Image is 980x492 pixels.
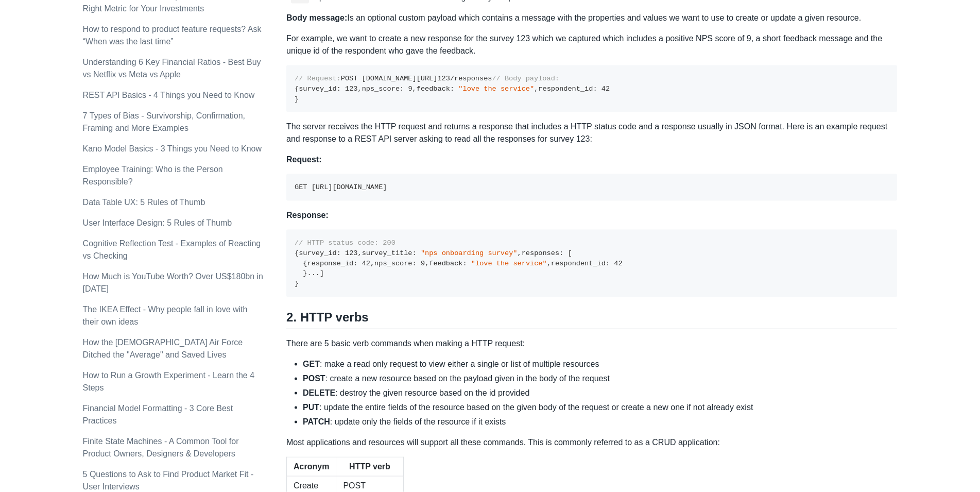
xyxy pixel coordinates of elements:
a: Finite State Machines - A Common Tool for Product Owners, Designers & Developers [83,437,239,458]
a: The IKEA Effect - Why people fall in love with their own ideas [83,305,248,326]
span: , [518,249,522,257]
a: Financial Model Formatting - 3 Core Best Practices [83,404,233,425]
span: { [295,85,299,93]
span: "love the service" [458,85,534,93]
span: , [547,260,551,267]
span: : [462,260,467,267]
span: [ [568,249,572,257]
li: : create a new resource based on the payload given in the body of the request [303,372,897,385]
li: : update the entire fields of the resource based on the given body of the request or create a new... [303,401,897,414]
a: REST API Basics - 4 Things you Need to Know [83,91,255,99]
th: Acronym [287,457,336,476]
span: : [337,249,341,257]
p: For example, we want to create a new response for the survey 123 which we captured which includes... [286,32,897,57]
span: , [370,260,374,267]
span: } [295,280,299,287]
span: "nps onboarding survey" [421,249,518,257]
li: : destroy the given resource based on the id provided [303,387,897,399]
strong: POST [303,374,325,383]
span: : [353,260,357,267]
span: 42 [601,85,610,93]
span: // Body payload: [492,75,559,82]
strong: GET [303,360,320,368]
span: 9 [421,260,425,267]
span: } [303,269,307,277]
span: , [425,260,429,267]
code: GET [URL][DOMAIN_NAME] [295,183,387,191]
span: 42 [362,260,370,267]
code: survey_id survey_title responses response_id nps_score feedback respondent_id ... [295,239,623,287]
span: // Request: [295,75,341,82]
code: POST [DOMAIN_NAME][URL] /responses survey_id nps_score feedback respondent_id [295,75,610,103]
strong: Response: [286,211,329,219]
li: : make a read only request to view either a single or list of multiple resources [303,358,897,370]
p: There are 5 basic verb commands when making a HTTP request: [286,337,897,350]
span: : [400,85,404,93]
span: "love the service" [471,260,547,267]
a: User Interface Design: 5 Rules of Thumb [83,218,232,227]
span: , [534,85,538,93]
span: : [412,260,417,267]
a: How to Run a Growth Experiment - Learn the 4 Steps [83,371,255,392]
a: 7 Types of Bias - Survivorship, Confirmation, Framing and More Examples [83,111,245,132]
span: { [295,249,299,257]
span: : [450,85,454,93]
span: 123 [437,75,450,82]
p: The server receives the HTTP request and returns a response that includes a HTTP status code and ... [286,121,897,145]
span: , [357,249,362,257]
h2: 2. HTTP verbs [286,310,897,329]
a: Understanding 6 Key Financial Ratios - Best Buy vs Netflix vs Meta vs Apple [83,58,261,79]
a: How Much is YouTube Worth? Over US$180bn in [DATE] [83,272,263,293]
li: : update only the fields of the resource if it exists [303,416,897,428]
span: : [593,85,597,93]
a: Employee Training: Who is the Person Responsible? [83,165,223,186]
span: : [412,249,417,257]
span: 123 [345,85,357,93]
span: } [295,95,299,103]
strong: Body message: [286,13,347,22]
a: How the [DEMOGRAPHIC_DATA] Air Force Ditched the "Average" and Saved Lives [83,338,243,359]
p: Is an optional custom payload which contains a message with the properties and values we want to ... [286,12,897,24]
span: 123 [345,249,357,257]
span: , [412,85,417,93]
strong: Request: [286,155,321,164]
a: Kano Model Basics - 3 Things you Need to Know [83,144,262,153]
a: 5 Questions to Ask to Find Product Market Fit - User Interviews [83,470,254,491]
span: 9 [408,85,412,93]
a: Data Table UX: 5 Rules of Thumb [83,198,205,207]
span: ] [320,269,324,277]
span: 42 [614,260,622,267]
span: : [559,249,563,257]
a: How to respond to product feature requests? Ask “When was the last time” [83,25,262,46]
th: HTTP verb [336,457,403,476]
strong: PATCH [303,417,330,426]
a: Cognitive Reflection Test - Examples of Reacting vs Checking [83,239,261,260]
strong: DELETE [303,388,335,397]
span: , [357,85,362,93]
span: : [606,260,610,267]
p: Most applications and resources will support all these commands. This is commonly referred to as ... [286,436,897,449]
span: : [337,85,341,93]
span: // HTTP status code: 200 [295,239,396,247]
strong: PUT [303,403,319,412]
span: { [303,260,307,267]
